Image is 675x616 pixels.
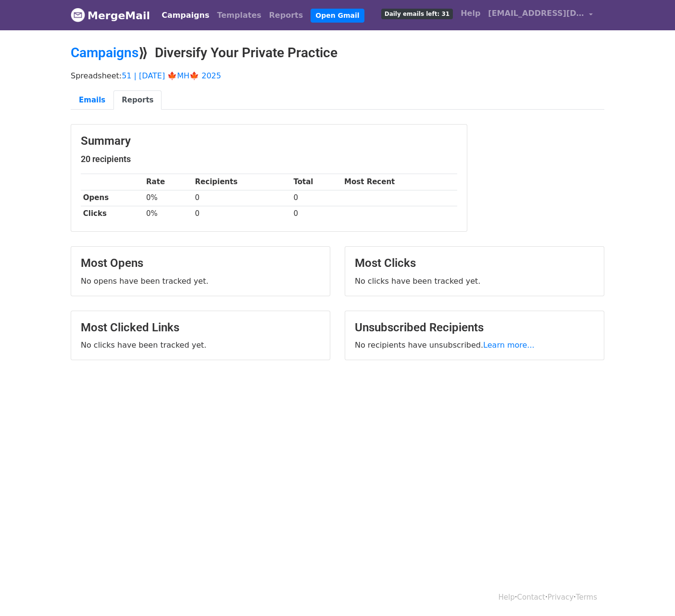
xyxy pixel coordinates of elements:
a: 51 | [DATE] 🍁MH🍁 2025 [122,71,221,80]
a: [EMAIL_ADDRESS][DOMAIN_NAME] [484,4,597,26]
th: Recipients [193,174,291,190]
a: Privacy [548,593,574,602]
th: Opens [81,190,144,206]
a: Campaigns [71,45,138,61]
a: Help [457,4,484,23]
th: Total [291,174,342,190]
td: 0 [193,206,291,222]
th: Most Recent [342,174,457,190]
p: No recipients have unsubscribed. [355,340,594,350]
h3: Most Clicked Links [81,321,320,335]
td: 0 [291,190,342,206]
a: Learn more... [483,340,535,350]
h3: Summary [81,134,457,148]
td: 0 [193,190,291,206]
a: Open Gmail [311,9,364,23]
p: No clicks have been tracked yet. [81,340,320,350]
a: MergeMail [71,5,150,25]
h3: Most Opens [81,256,320,270]
h3: Unsubscribed Recipients [355,321,594,335]
a: Contact [517,593,545,602]
td: 0% [144,206,193,222]
h3: Most Clicks [355,256,594,270]
a: Reports [265,6,307,25]
h2: ⟫ Diversify Your Private Practice [71,45,604,61]
a: Daily emails left: 31 [377,4,457,23]
a: Templates [213,6,265,25]
h5: 20 recipients [81,154,457,164]
th: Rate [144,174,193,190]
a: Reports [113,90,162,110]
p: Spreadsheet: [71,71,604,81]
a: Help [499,593,515,602]
img: MergeMail logo [71,8,85,22]
td: 0 [291,206,342,222]
p: No opens have been tracked yet. [81,276,320,286]
span: [EMAIL_ADDRESS][DOMAIN_NAME] [488,8,584,19]
th: Clicks [81,206,144,222]
a: Campaigns [158,6,213,25]
td: 0% [144,190,193,206]
p: No clicks have been tracked yet. [355,276,594,286]
a: Terms [576,593,597,602]
a: Emails [71,90,113,110]
span: Daily emails left: 31 [381,9,453,19]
